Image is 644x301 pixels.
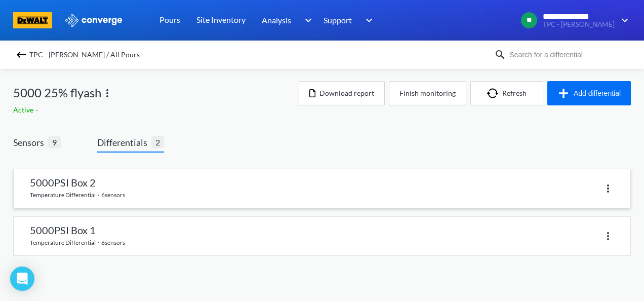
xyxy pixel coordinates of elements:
[35,105,40,114] span: -
[547,81,631,105] button: Add differential
[543,21,615,28] span: TPC - [PERSON_NAME]
[602,182,614,195] img: more.svg
[470,81,543,105] button: Refresh
[602,230,614,242] img: more.svg
[506,49,629,60] input: Search for a differential
[64,14,123,27] img: logo_ewhite.svg
[487,88,502,98] img: icon-refresh.svg
[494,49,506,61] img: icon-search.svg
[298,14,314,26] img: downArrow.svg
[101,87,113,99] img: more.svg
[13,83,101,102] span: 5000 25% flyash
[13,105,35,114] span: Active
[29,48,140,62] span: TPC - [PERSON_NAME] / All Pours
[262,14,291,26] span: Analysis
[13,135,48,149] span: Sensors
[13,12,64,28] a: branding logo
[13,12,52,28] img: branding logo
[15,49,27,61] img: backspace.svg
[309,89,315,97] img: icon-file.svg
[359,14,375,26] img: downArrow.svg
[324,14,352,26] span: Support
[389,81,466,105] button: Finish monitoring
[615,14,631,26] img: downArrow.svg
[299,81,385,105] button: Download report
[10,267,34,291] div: Open Intercom Messenger
[97,135,151,149] span: Differentials
[151,136,164,148] span: 2
[557,87,574,99] img: icon-plus.svg
[48,136,61,148] span: 9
